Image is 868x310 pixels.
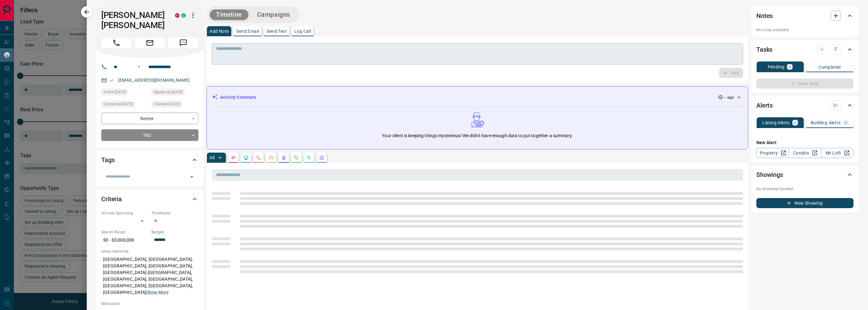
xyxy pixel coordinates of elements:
p: $0 - $3,000,000 [101,235,148,245]
span: Active [DATE] [103,89,126,95]
span: Message [168,38,198,48]
p: Building Alerts [811,120,841,125]
a: Mr.Loft [821,148,853,158]
svg: Calls [256,155,261,160]
button: Show More [146,289,168,296]
p: Log Call [294,29,311,33]
div: Criteria [101,191,198,207]
svg: Emails [269,155,274,160]
p: Send Email [236,29,259,33]
p: Your client is keeping things mysterious! We didn't have enough data to put together a summary. [382,132,572,139]
p: Send Text [267,29,287,33]
button: New Showing [756,198,853,208]
p: Motivation: [101,301,198,307]
svg: Agent Actions [319,155,324,160]
div: property.ca [175,13,179,18]
h1: [PERSON_NAME] [PERSON_NAME] [101,10,166,30]
svg: Notes [231,155,236,160]
div: Activity Summary-- ago [212,91,743,103]
button: Open [135,63,143,71]
div: Tue May 03 2022 [101,101,148,109]
p: All [209,155,214,160]
div: Tue Jan 30 2024 [151,101,198,109]
div: Notes [756,8,853,23]
button: Timeline [210,9,248,20]
a: Condos [789,148,821,158]
svg: Lead Browsing Activity [243,155,249,160]
p: Listing Alerts [762,120,790,125]
h2: Showings [756,170,783,180]
div: Alerts [756,98,853,113]
div: Showings [756,167,853,182]
p: Budget: [151,229,198,235]
h2: Tasks [756,44,772,55]
h2: Tags [101,155,114,165]
p: Pending [768,65,785,69]
svg: Requests [294,155,299,160]
button: Campaigns [251,9,296,20]
p: New Alert: [756,139,853,146]
div: Wed Feb 06 2019 [151,89,198,97]
p: Actively Searching: [101,210,148,216]
svg: Email Verified [109,78,114,83]
div: Tags [101,152,198,167]
p: [GEOGRAPHIC_DATA], [GEOGRAPHIC_DATA], [GEOGRAPHIC_DATA], [GEOGRAPHIC_DATA], [GEOGRAPHIC_DATA]-[GE... [101,254,198,298]
svg: Listing Alerts [281,155,286,160]
span: Call [101,38,132,48]
a: Property [756,148,789,158]
p: Add Note [209,29,229,33]
p: Completed [818,65,841,69]
p: No showings booked [756,186,853,192]
p: Activity Summary [220,94,256,101]
span: Contacted [DATE] [103,101,133,107]
p: Timeframe: [151,210,198,216]
span: Claimed [DATE] [154,101,180,107]
p: Areas Searched: [101,249,198,254]
a: [EMAIL_ADDRESS][DOMAIN_NAME] [118,78,190,83]
p: No notes available [756,27,853,33]
h2: Criteria [101,194,122,204]
div: Tasks [756,42,853,57]
div: TBD [101,129,198,141]
p: -- ago [724,95,734,100]
button: Open [187,173,196,181]
p: Search Range: [101,229,148,235]
div: Renter [101,113,198,124]
svg: Opportunities [307,155,312,160]
span: Email [135,38,165,48]
span: Signed up [DATE] [154,89,183,95]
div: condos.ca [181,13,186,18]
h2: Notes [756,11,773,21]
h2: Alerts [756,100,773,110]
div: Fri May 17 2024 [101,89,148,97]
